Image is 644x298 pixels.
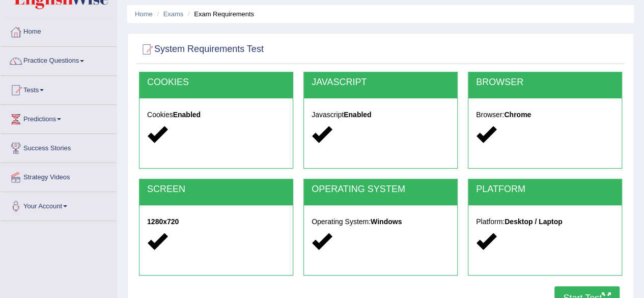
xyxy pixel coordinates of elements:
h5: Operating System: [312,218,450,226]
a: Predictions [1,105,117,130]
h2: JAVASCRIPT [312,77,450,88]
h2: BROWSER [476,77,614,88]
a: Practice Questions [1,47,117,72]
strong: Desktop / Laptop [505,218,563,226]
strong: Enabled [344,111,371,119]
a: Home [1,18,117,43]
strong: Chrome [504,111,531,119]
h2: SCREEN [147,184,285,195]
strong: Windows [371,218,402,226]
a: Exams [163,10,184,18]
a: Your Account [1,192,117,218]
a: Home [135,10,153,18]
li: Exam Requirements [185,9,254,19]
strong: 1280x720 [147,218,179,226]
h2: PLATFORM [476,184,614,195]
a: Tests [1,76,117,101]
a: Success Stories [1,134,117,159]
h2: System Requirements Test [139,42,264,57]
a: Strategy Videos [1,163,117,188]
strong: Enabled [173,111,201,119]
h2: OPERATING SYSTEM [312,184,450,195]
h2: COOKIES [147,77,285,88]
h5: Platform: [476,218,614,226]
h5: Javascript [312,111,450,119]
h5: Browser: [476,111,614,119]
h5: Cookies [147,111,285,119]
